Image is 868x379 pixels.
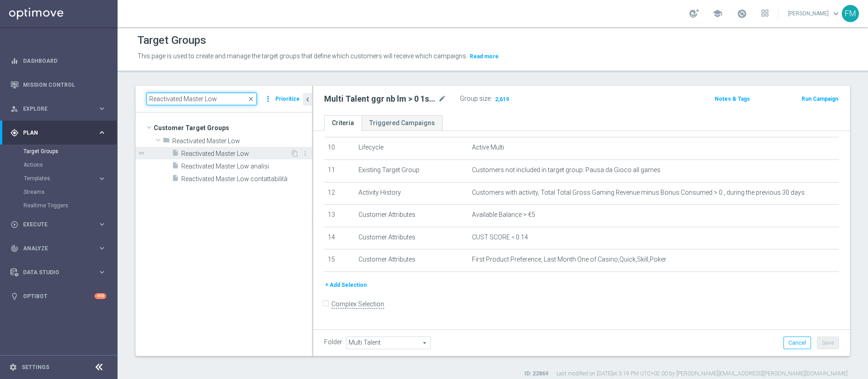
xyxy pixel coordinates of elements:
[10,268,98,276] div: Data Studio
[801,94,839,104] button: Run Campaign
[24,176,98,181] div: Templates
[264,93,273,105] i: more_vert
[247,95,255,103] span: close
[10,129,19,137] i: gps_fixed
[10,105,107,112] button: person_search Explore keyboard_arrow_right
[154,122,312,134] span: Customer Target Groups
[324,159,355,182] td: 11
[98,268,106,276] i: keyboard_arrow_right
[98,174,106,183] i: keyboard_arrow_right
[22,365,49,370] a: Settings
[817,337,839,349] button: Save
[98,220,106,229] i: keyboard_arrow_right
[274,93,301,105] button: Prioritize
[302,150,309,157] i: more_vert
[469,51,500,61] button: Read more
[10,220,98,229] div: Execute
[324,137,355,160] td: 10
[472,256,666,263] span: First Product Preference, Last Month One of Casino,Quick,Skill,Poker
[362,115,443,131] a: Triggered Campaigns
[472,144,504,151] span: Active Multi
[831,9,841,19] span: keyboard_arrow_down
[10,244,98,253] div: Analyze
[98,128,106,137] i: keyboard_arrow_right
[10,129,107,136] button: gps_fixed Plan keyboard_arrow_right
[712,9,722,19] span: school
[10,293,107,300] button: lightbulb Optibot +10
[494,96,510,104] span: 2,619
[324,280,368,290] button: + Add Selection
[24,148,94,155] a: Target Groups
[472,189,805,197] span: Customers with activity, Total Total Gross Gaming Revenue minus Bonus Consumed > 0 , during the p...
[472,211,535,219] span: Available Balance > €5
[324,182,355,205] td: 12
[324,249,355,272] td: 15
[10,105,19,113] i: person_search
[460,95,491,103] label: Group size
[137,34,206,47] h1: Target Groups
[181,163,312,170] span: Reactivated Master Low analisi
[355,137,468,160] td: Lifecycle
[181,150,290,158] span: Reactivated Master Low
[10,49,106,73] div: Dashboard
[24,199,117,212] div: Realtime Triggers
[331,300,384,309] label: Complex Selection
[24,161,94,168] a: Actions
[10,221,107,228] button: play_circle_outline Execute keyboard_arrow_right
[303,95,312,104] i: chevron_left
[355,249,468,272] td: Customer Attributes
[10,220,19,229] i: play_circle_outline
[355,227,468,249] td: Customer Attributes
[23,284,94,308] a: Optibot
[355,182,468,205] td: Activity History
[172,149,179,159] i: insert_drive_file
[24,172,117,185] div: Templates
[10,81,107,89] button: Mission Control
[24,185,117,199] div: Streams
[303,93,312,106] button: chevron_left
[324,94,436,104] h2: Multi Talent ggr nb lm > 0 1st Casino saldo
[324,227,355,249] td: 14
[10,244,19,253] i: track_changes
[10,284,106,308] div: Optibot
[324,115,362,131] a: Criteria
[23,246,98,251] span: Analyze
[10,292,19,300] i: lightbulb
[146,93,257,105] input: Quick find group or folder
[172,162,179,172] i: insert_drive_file
[472,234,528,241] span: CUST SCORE < 0.14
[291,150,298,157] i: Duplicate Target group
[324,338,342,346] label: Folder
[24,145,117,158] div: Target Groups
[10,105,98,113] div: Explore
[787,7,842,20] a: [PERSON_NAME]keyboard_arrow_down
[491,95,492,103] label: :
[24,175,107,182] button: Templates keyboard_arrow_right
[324,205,355,227] td: 13
[9,363,17,371] i: settings
[23,222,98,227] span: Execute
[23,49,106,73] a: Dashboard
[557,370,848,378] label: Last modified on [DATE] at 3:19 PM UTC+02:00 by [PERSON_NAME][EMAIL_ADDRESS][PERSON_NAME][DOMAIN_...
[163,136,170,147] i: folder
[172,174,179,185] i: insert_drive_file
[181,175,312,183] span: Reactivated Master Low contattabilit&#xE0;
[98,104,106,113] i: keyboard_arrow_right
[98,244,106,253] i: keyboard_arrow_right
[10,129,98,137] div: Plan
[24,188,94,196] a: Streams
[137,52,467,60] span: This page is used to create and manage the target groups that define which customers will receive...
[355,205,468,227] td: Customer Attributes
[23,270,98,275] span: Data Studio
[10,57,19,65] i: equalizer
[10,245,107,252] div: track_changes Analyze keyboard_arrow_right
[472,166,660,174] span: Customers not included in target group: Pausa da Gioco all games
[10,269,107,276] button: Data Studio keyboard_arrow_right
[10,57,107,65] button: equalizer Dashboard
[714,94,751,104] button: Notes & Tags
